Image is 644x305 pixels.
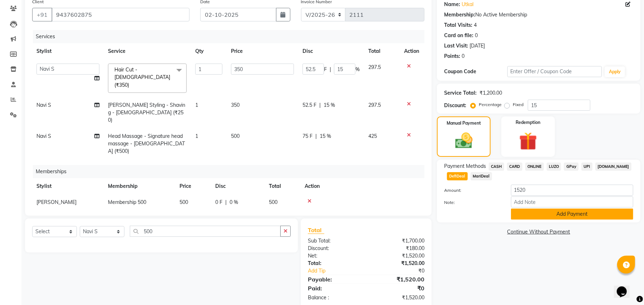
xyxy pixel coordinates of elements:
div: Discount: [303,245,366,252]
span: 1 [195,102,198,108]
span: 297.5 [368,102,381,108]
span: [PERSON_NAME] [36,199,77,205]
div: ₹1,200.00 [480,89,502,97]
div: ₹1,520.00 [366,252,430,260]
img: _cash.svg [450,131,478,151]
label: Manual Payment [447,120,481,126]
div: [DATE] [470,42,485,50]
span: ONLINE [525,162,544,171]
button: Add Payment [511,209,633,220]
div: ₹1,520.00 [366,260,430,267]
input: Search by Name/Mobile/Email/Code [51,8,190,21]
div: ₹0 [377,267,430,275]
input: Amount [511,185,633,196]
div: Payable: [303,275,366,284]
div: Total Visits: [444,21,472,29]
div: Points: [444,52,460,60]
th: Stylist [32,43,104,59]
span: 425 [368,133,377,139]
label: Percentage [479,101,502,108]
span: Navi S [36,133,51,139]
span: Navi S [36,102,51,108]
span: F [324,66,327,73]
span: 15 % [320,132,331,140]
iframe: chat widget [614,276,637,298]
input: Add Note [511,196,633,207]
span: MariDeal [471,172,492,180]
th: Total [265,178,300,194]
div: Services [33,30,430,43]
input: Search [130,226,281,237]
input: Enter Offer / Coupon Code [507,66,602,77]
div: ₹1,520.00 [366,275,430,284]
div: Net: [303,252,366,260]
th: Membership [104,178,175,194]
a: Add Tip [303,267,377,275]
span: | [330,66,331,73]
span: 15 % [324,101,335,109]
div: Service Total: [444,89,477,97]
div: No Active Membership [444,11,633,19]
span: 350 [231,102,240,108]
th: Action [300,178,424,194]
span: LUZO [547,162,561,171]
span: [PERSON_NAME] Styling - Shaving - [DEMOGRAPHIC_DATA] (₹250) [108,102,185,123]
th: Disc [298,43,364,59]
div: Total: [303,260,366,267]
a: Utkal [462,1,473,8]
span: GPay [564,162,579,171]
button: +91 [32,8,52,21]
span: 500 [231,133,240,139]
span: DefiDeal [447,172,468,180]
th: Total [364,43,400,59]
div: 0 [475,32,478,39]
span: | [315,132,317,140]
label: Amount: [439,187,505,194]
span: UPI [581,162,593,171]
span: Total [308,226,324,234]
span: Payment Methods [444,162,486,170]
span: | [319,101,321,109]
label: Note: [439,199,505,206]
div: Balance : [303,294,366,301]
th: Qty [191,43,227,59]
span: | [225,199,227,206]
div: Sub Total: [303,237,366,245]
span: [DOMAIN_NAME] [595,162,631,171]
div: Card on file: [444,32,473,39]
label: Fixed [513,101,523,108]
span: Hair Cut - [DEMOGRAPHIC_DATA] (₹350) [114,66,170,88]
th: Action [400,43,424,59]
div: 0 [462,52,464,60]
div: Membership: [444,11,475,19]
div: Coupon Code [444,68,507,75]
th: Stylist [32,178,104,194]
div: Paid: [303,284,366,292]
div: Last Visit: [444,42,468,50]
span: 500 [180,199,188,205]
span: CASH [489,162,504,171]
span: % [355,66,360,73]
div: ₹0 [366,284,430,292]
a: x [129,82,132,88]
span: 1 [195,133,198,139]
span: 500 [269,199,277,205]
div: ₹1,700.00 [366,237,430,245]
div: Name: [444,1,460,8]
span: 0 % [230,199,238,206]
th: Service [104,43,191,59]
span: 297.5 [368,64,381,70]
th: Price [175,178,211,194]
div: ₹180.00 [366,245,430,252]
span: Head Massage - Signature head massage - [DEMOGRAPHIC_DATA] (₹500) [108,133,185,154]
span: Membership 500 [108,199,146,205]
div: ₹1,520.00 [366,294,430,301]
div: 4 [474,21,477,29]
button: Apply [605,66,625,77]
span: CARD [507,162,522,171]
img: _gift.svg [513,130,543,152]
span: 0 F [215,199,222,206]
div: Discount: [444,102,466,109]
th: Disc [211,178,265,194]
label: Redemption [516,119,540,126]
